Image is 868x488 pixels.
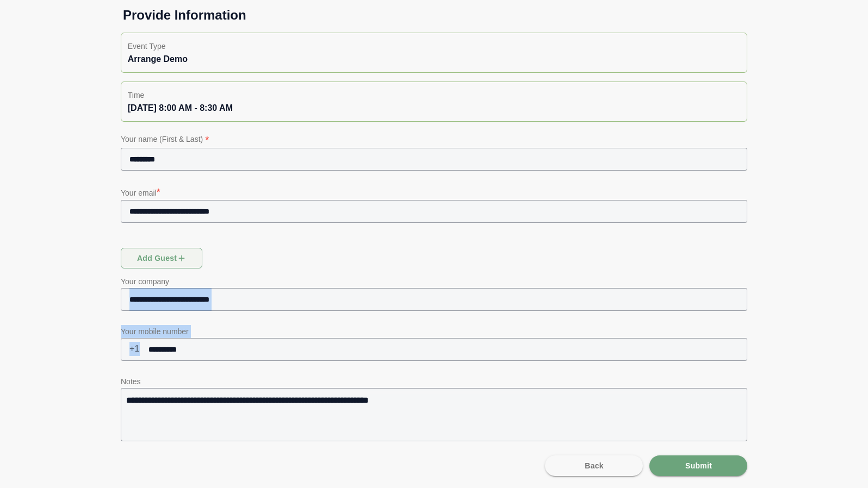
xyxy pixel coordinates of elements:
span: +1 [121,338,140,360]
h1: Provide Information [114,7,754,24]
button: Add guest [121,248,202,268]
p: Your email [121,185,747,200]
span: Back [584,455,604,476]
p: Time [128,89,740,102]
p: Your name (First & Last) [121,133,747,148]
button: Submit [649,455,747,476]
span: Submit [685,455,712,476]
p: Notes [121,375,747,388]
button: Back [545,455,643,476]
p: Event Type [128,40,740,53]
p: Your company [121,275,747,288]
p: Your mobile number [121,325,747,338]
div: [DATE] 8:00 AM - 8:30 AM [128,102,740,115]
div: Arrange Demo [128,53,740,66]
span: Add guest [137,248,187,268]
